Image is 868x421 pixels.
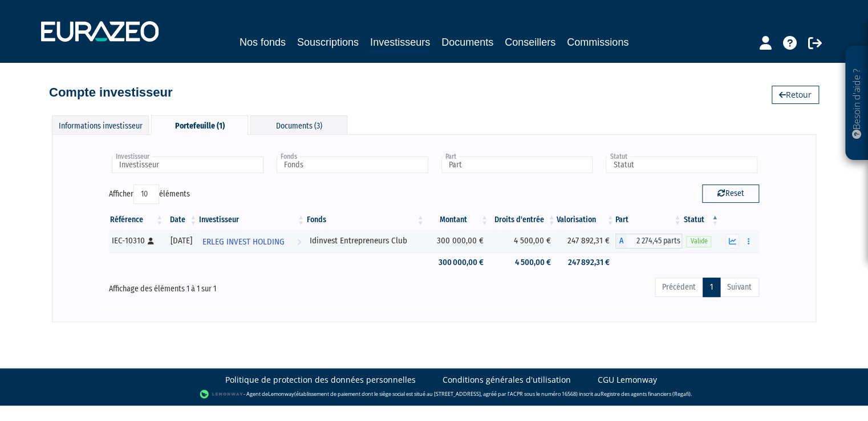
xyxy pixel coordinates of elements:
[202,231,285,252] span: ERLEG INVEST HOLDING
[225,374,416,386] a: Politique de protection des données personnelles
[615,210,683,230] th: Part: activer pour trier la colonne par ordre croissant
[557,210,615,230] th: Valorisation: activer pour trier la colonne par ordre croissant
[168,235,194,247] div: [DATE]
[306,210,425,230] th: Fonds: activer pour trier la colonne par ordre croissant
[151,115,248,135] div: Portefeuille (1)
[109,276,370,295] div: Affichage des éléments 1 à 1 sur 1
[11,388,857,400] div: - Agent de (établissement de paiement dont le siège social est situé au [STREET_ADDRESS], agréé p...
[250,115,347,134] div: Documents (3)
[627,234,683,248] span: 2 274,45 parts
[297,34,359,50] a: Souscriptions
[850,52,863,155] p: Besoin d'aide ?
[370,34,430,52] a: Investisseurs
[567,34,628,50] a: Commissions
[164,210,198,230] th: Date: activer pour trier la colonne par ordre croissant
[109,185,190,204] label: Afficher éléments
[112,235,160,247] div: IEC-10310
[489,210,557,230] th: Droits d'entrée: activer pour trier la colonne par ordre croissant
[686,236,711,247] span: Valide
[52,115,149,134] div: Informations investisseur
[702,185,759,203] button: Reset
[200,388,244,400] img: logo-lemonway.png
[703,278,720,297] a: 1
[505,34,555,50] a: Conseillers
[489,252,557,272] td: 4 500,00 €
[425,210,489,230] th: Montant: activer pour trier la colonne par ordre croissant
[441,34,493,50] a: Documents
[600,390,690,397] a: Registre des agents financiers (Regafi)
[557,230,615,252] td: 247 892,31 €
[198,230,306,252] a: ERLEG INVEST HOLDING
[267,390,294,397] a: Lemonway
[682,210,720,230] th: Statut : activer pour trier la colonne par ordre d&eacute;croissant
[109,210,164,230] th: Référence : activer pour trier la colonne par ordre croissant
[148,238,154,244] i: [Français] Personne physique
[240,34,286,50] a: Nos fonds
[489,230,557,252] td: 4 500,00 €
[557,252,615,272] td: 247 892,31 €
[41,21,159,42] img: 1732889491-logotype_eurazeo_blanc_rvb.png
[598,374,657,386] a: CGU Lemonway
[310,235,421,247] div: Idinvest Entrepreneurs Club
[49,86,172,99] h4: Compte investisseur
[297,231,301,252] i: Voir l'investisseur
[425,230,489,252] td: 300 000,00 €
[615,234,627,248] span: A
[133,185,159,204] select: Afficheréléments
[615,234,683,248] div: A - Idinvest Entrepreneurs Club
[443,374,571,386] a: Conditions générales d'utilisation
[425,252,489,272] td: 300 000,00 €
[772,86,819,104] a: Retour
[198,210,306,230] th: Investisseur: activer pour trier la colonne par ordre croissant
